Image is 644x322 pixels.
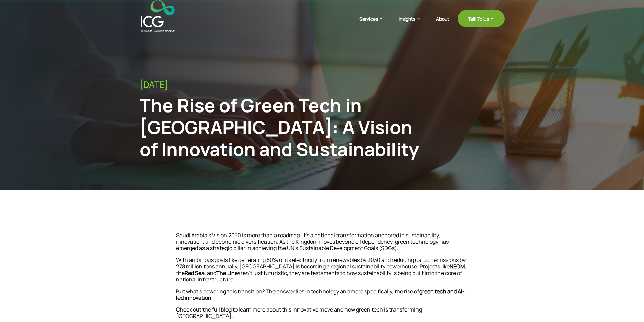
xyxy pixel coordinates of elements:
[140,79,505,90] div: [DATE]
[185,269,205,277] strong: Red Sea
[140,94,421,160] div: The Rise of Green Tech in [GEOGRAPHIC_DATA]: A Vision of Innovation and Sustainability
[176,232,468,257] p: Saudi Arabia’s Vision 2030 is more than a roadmap. It’s a national transformation anchored in sus...
[176,288,465,301] strong: green tech and AI-led innovation
[176,288,468,306] p: But what’s powering this transition? The answer lies in technology and more specifically, the ris...
[458,10,505,27] a: Talk To Us
[450,263,465,270] strong: NEOM
[359,15,390,32] a: Services
[176,257,468,288] p: With ambitious goals like generating 50% of its electricity from renewables by 2030 and reducing ...
[216,269,238,277] strong: The Line
[399,15,428,32] a: Insights
[436,16,449,32] a: About
[610,290,644,322] iframe: Chat Widget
